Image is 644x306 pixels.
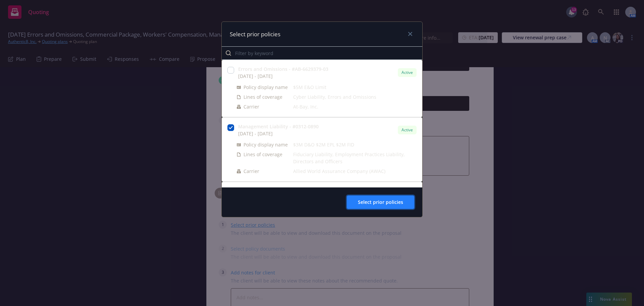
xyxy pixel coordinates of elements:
[293,103,417,110] span: At-Bay, Inc.
[238,66,328,72] strong: Errors and Omissions - #AB-6629379-03
[406,30,414,38] a: close
[244,84,288,91] span: Policy display name
[358,199,403,205] span: Select prior policies
[244,93,282,100] span: Lines of coverage
[293,151,417,165] span: Fiduciary Liability, Employment Practices Liability, Directors and Officers
[238,130,319,137] span: [DATE] - [DATE]
[244,168,259,175] span: Carrier
[238,73,328,80] span: [DATE] - [DATE]
[244,141,288,148] span: Policy display name
[293,141,417,148] span: $3M D&O $2M EPL $2M FID
[347,195,414,209] button: Select prior policies
[293,168,417,175] span: Allied World Assurance Company (AWAC)
[400,127,414,133] span: Active
[238,123,319,130] strong: Management Liability - #0312-0890
[244,103,259,110] span: Carrier
[400,70,414,76] span: Active
[293,84,417,91] span: $5M E&O Limit
[293,93,417,100] span: Cyber Liability, Errors and Omissions
[222,46,422,60] input: Filter by keyword
[244,151,282,158] span: Lines of coverage
[230,30,280,39] h1: Select prior policies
